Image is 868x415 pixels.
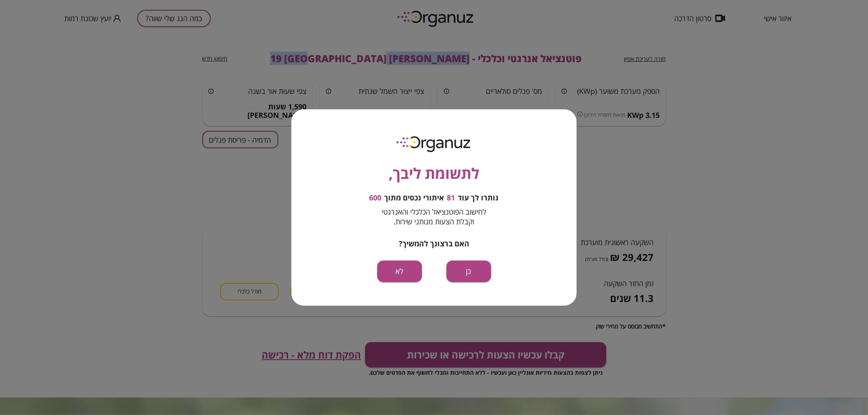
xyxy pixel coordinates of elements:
img: logo [391,133,478,154]
span: איתורי נכסים מתוך [385,193,444,202]
button: לא [377,261,422,282]
span: לתשומת ליבך, [389,163,479,185]
span: האם ברצונך להמשיך? [399,239,469,248]
span: 600 [370,193,382,202]
button: כן [446,261,491,282]
span: נותרו לך עוד [458,193,499,202]
span: לחישוב הפוטנציאל הכלכלי והאנרגטי וקבלת הצעות מנותני שירות. [382,207,486,226]
span: 81 [447,193,455,202]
